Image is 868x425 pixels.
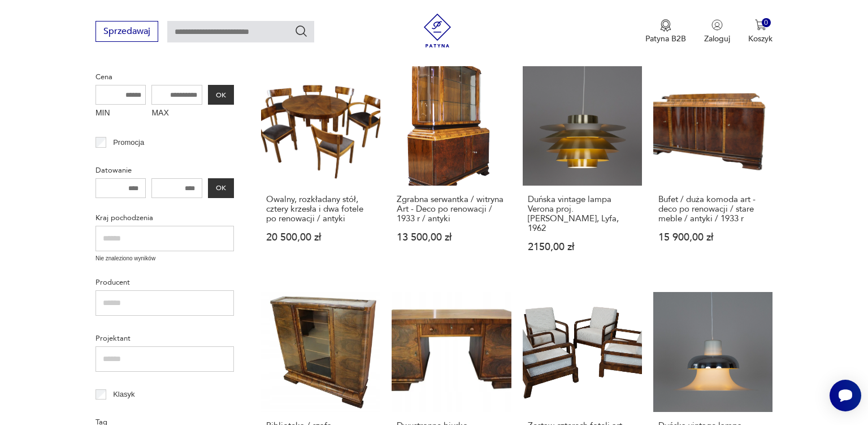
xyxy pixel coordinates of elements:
img: Patyna - sklep z meblami i dekoracjami vintage [420,14,454,48]
button: OK [208,178,234,198]
p: 2150,00 zł [528,242,637,252]
iframe: Smartsupp widget button [830,380,861,411]
label: MIN [96,105,146,123]
p: 13 500,00 zł [397,233,506,242]
img: Ikona medalu [660,19,671,32]
p: 15 900,00 zł [658,233,767,242]
a: Owalny, rozkładany stół, cztery krzesła i dwa fotele po renowacji / antykiOwalny, rozkładany stół... [261,66,380,274]
p: Kraj pochodzenia [96,212,234,224]
p: Cena [96,71,234,83]
p: Producent [96,276,234,289]
h3: Bufet / duża komoda art - deco po renowacji / stare meble / antyki / 1933 r [658,195,767,224]
h3: Owalny, rozkładany stół, cztery krzesła i dwa fotele po renowacji / antyki [266,195,375,224]
p: Promocja [113,136,144,149]
p: 20 500,00 zł [266,233,375,242]
a: Ikona medaluPatyna B2B [645,19,686,44]
button: 0Koszyk [748,19,772,44]
button: Zaloguj [704,19,730,44]
div: 0 [762,18,771,28]
button: Szukaj [294,24,308,38]
a: Duńska vintage lampa Verona proj. Svend Middelboe, Lyfa, 1962Duńska vintage lampa Verona proj. [P... [523,66,642,274]
h3: Zgrabna serwantka / witryna Art - Deco po renowacji / 1933 r / antyki [397,195,506,224]
p: Nie znaleziono wyników [96,254,234,263]
label: MAX [151,105,202,123]
img: Ikonka użytkownika [711,19,723,31]
a: Zgrabna serwantka / witryna Art - Deco po renowacji / 1933 r / antykiZgrabna serwantka / witryna ... [392,66,511,274]
button: OK [208,85,234,105]
p: Zaloguj [704,33,730,44]
button: Sprzedawaj [96,21,158,42]
p: Koszyk [748,33,772,44]
button: Patyna B2B [645,19,686,44]
a: Sprzedawaj [96,28,158,36]
p: Datowanie [96,164,234,177]
p: Klasyk [113,388,134,401]
img: Ikona koszyka [755,19,766,31]
p: Projektant [96,332,234,345]
a: Bufet / duża komoda art - deco po renowacji / stare meble / antyki / 1933 rBufet / duża komoda ar... [653,66,772,274]
p: Patyna B2B [645,33,686,44]
h3: Duńska vintage lampa Verona proj. [PERSON_NAME], Lyfa, 1962 [528,195,637,233]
